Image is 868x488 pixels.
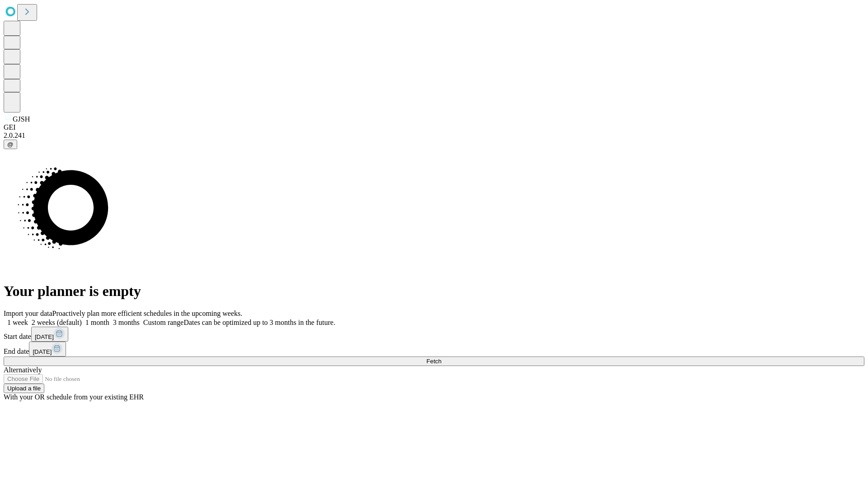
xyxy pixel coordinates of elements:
button: Fetch [4,357,864,366]
span: Alternatively [4,366,42,374]
div: End date [4,342,864,357]
span: 3 months [113,319,140,326]
span: 1 month [85,319,109,326]
span: With your OR schedule from your existing EHR [4,393,144,401]
h1: Your planner is empty [4,283,864,300]
span: Proactively plan more efficient schedules in the upcoming weeks. [52,310,242,317]
button: [DATE] [29,342,66,357]
span: 2 weeks (default) [32,319,82,326]
button: @ [4,140,17,149]
button: Upload a file [4,384,44,393]
span: Custom range [143,319,184,326]
button: [DATE] [31,327,68,342]
span: Dates can be optimized up to 3 months in the future. [184,319,335,326]
span: Fetch [426,358,441,365]
div: Start date [4,327,864,342]
div: 2.0.241 [4,131,864,140]
div: GEI [4,123,864,131]
span: [DATE] [35,333,54,340]
span: [DATE] [33,348,52,355]
span: Import your data [4,310,52,317]
span: GJSH [13,115,30,123]
span: 1 week [7,319,28,326]
span: @ [7,141,14,148]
